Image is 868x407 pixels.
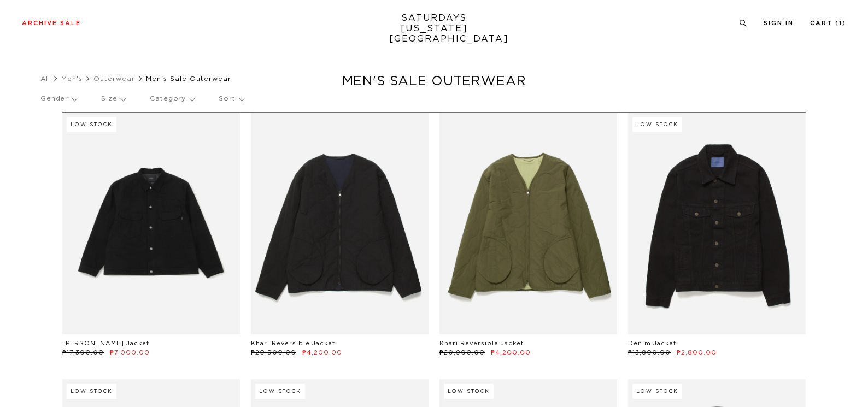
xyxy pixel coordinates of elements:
[22,20,81,26] a: Archive Sale
[40,75,50,82] a: All
[389,13,479,44] a: SATURDAYS[US_STATE][GEOGRAPHIC_DATA]
[255,384,305,399] div: Low Stock
[110,350,150,356] span: ₱7,000.00
[632,384,682,399] div: Low Stock
[61,75,83,82] a: Men's
[146,75,231,82] span: Men's Sale Outerwear
[439,350,485,356] span: ₱20,900.00
[632,117,682,132] div: Low Stock
[628,350,671,356] span: ₱13,800.00
[251,350,296,356] span: ₱20,900.00
[67,384,116,399] div: Low Stock
[302,350,342,356] span: ₱4,200.00
[62,340,149,346] a: [PERSON_NAME] Jacket
[40,86,77,111] p: Gender
[93,75,135,82] a: Outerwear
[67,117,116,132] div: Low Stock
[839,21,842,26] small: 1
[101,86,125,111] p: Size
[628,340,676,346] a: Denim Jacket
[62,350,104,356] span: ₱17,300.00
[491,350,531,356] span: ₱4,200.00
[764,20,794,26] a: Sign In
[444,384,494,399] div: Low Stock
[810,20,846,26] a: Cart (1)
[219,86,243,111] p: Sort
[677,350,717,356] span: ₱2,800.00
[251,340,335,346] a: Khari Reversible Jacket
[439,340,524,346] a: Khari Reversible Jacket
[150,86,194,111] p: Category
